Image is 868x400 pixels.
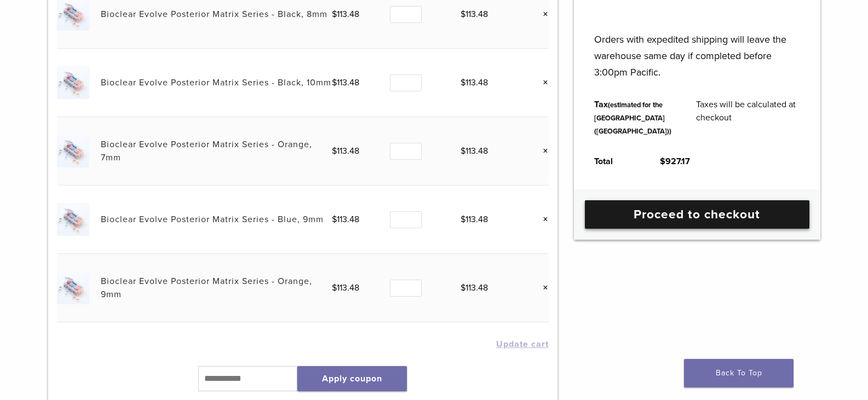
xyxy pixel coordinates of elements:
[101,214,324,225] a: Bioclear Evolve Posterior Matrix Series - Blue, 9mm
[332,146,337,156] span: $
[461,214,488,225] bdi: 113.48
[297,366,407,391] button: Apply coupon
[332,9,359,20] bdi: 113.48
[660,156,690,167] bdi: 927.17
[534,212,549,227] a: Remove this item
[101,77,331,88] a: Bioclear Evolve Posterior Matrix Series - Black, 10mm
[585,200,809,229] a: Proceed to checkout
[101,139,312,163] a: Bioclear Evolve Posterior Matrix Series - Orange, 7mm
[461,282,465,293] span: $
[461,214,465,225] span: $
[461,77,488,88] bdi: 113.48
[534,144,549,158] a: Remove this item
[332,214,359,225] bdi: 113.48
[461,77,465,88] span: $
[594,15,800,80] p: Orders with expedited shipping will leave the warehouse same day if completed before 3:00pm Pacific.
[332,146,359,156] bdi: 113.48
[534,76,549,90] a: Remove this item
[582,146,648,177] th: Total
[332,214,337,225] span: $
[57,135,89,167] img: Bioclear Evolve Posterior Matrix Series - Orange, 7mm
[534,7,549,21] a: Remove this item
[332,77,359,88] bdi: 113.48
[461,146,488,156] bdi: 113.48
[496,340,549,349] button: Update cart
[534,281,549,295] a: Remove this item
[461,282,488,293] bdi: 113.48
[461,9,488,20] bdi: 113.48
[57,66,89,98] img: Bioclear Evolve Posterior Matrix Series - Black, 10mm
[461,146,465,156] span: $
[594,101,671,136] small: (estimated for the [GEOGRAPHIC_DATA] ([GEOGRAPHIC_DATA]))
[461,9,465,20] span: $
[101,9,327,20] a: Bioclear Evolve Posterior Matrix Series - Black, 8mm
[101,276,312,300] a: Bioclear Evolve Posterior Matrix Series - Orange, 9mm
[57,203,89,235] img: Bioclear Evolve Posterior Matrix Series - Blue, 9mm
[660,156,665,167] span: $
[332,9,337,20] span: $
[684,359,794,387] a: Back To Top
[582,89,684,146] th: Tax
[332,282,337,293] span: $
[684,89,812,146] td: Taxes will be calculated at checkout
[57,271,89,304] img: Bioclear Evolve Posterior Matrix Series - Orange, 9mm
[332,77,337,88] span: $
[332,282,359,293] bdi: 113.48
